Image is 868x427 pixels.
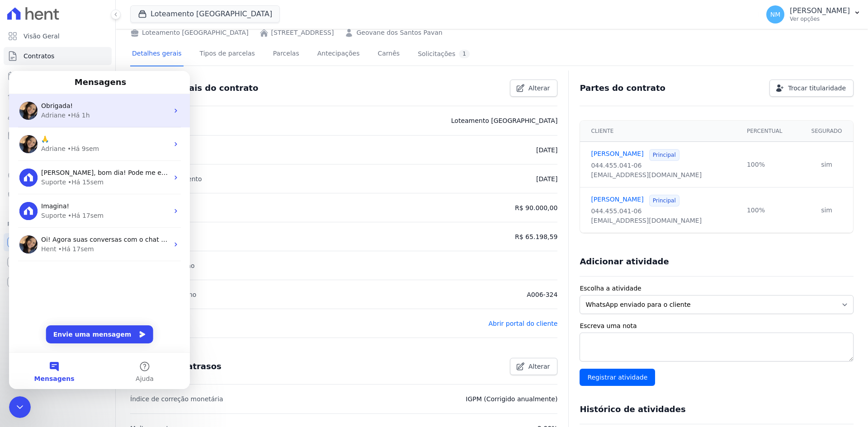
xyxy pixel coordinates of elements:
span: [PERSON_NAME], bom dia! Pode me enviar o link que você acessou por gentileza? [32,98,293,105]
span: Alterar [528,362,550,371]
a: Tipos de parcelas [198,42,257,66]
p: Tipo de amortização [130,260,195,271]
input: Registrar atividade [580,369,655,386]
a: Transferências [4,146,112,164]
p: [DATE] [536,174,557,184]
a: [PERSON_NAME] [591,195,643,204]
span: Oi! Agora suas conversas com o chat ficam aqui. Clique para falar... [32,165,247,172]
a: Solicitações1 [416,42,472,66]
span: Ajuda [127,305,145,311]
div: Hent [32,174,47,183]
button: Loteamento [GEOGRAPHIC_DATA] [130,5,280,23]
a: [STREET_ADDRESS] [271,28,334,38]
a: Parcelas [4,67,112,85]
h3: Partes do contrato [580,83,665,94]
p: [DATE] [536,145,557,155]
a: Contratos [4,47,112,65]
div: • Há 15sem [59,107,94,116]
div: Suporte [32,107,57,116]
div: Adriane [32,73,57,83]
a: Crédito [4,166,112,184]
div: Loteamento [GEOGRAPHIC_DATA] [130,28,249,38]
a: Alterar [510,80,558,97]
a: Visão Geral [4,27,112,45]
a: Geovane dos Santos Pavan [356,28,442,38]
iframe: Intercom live chat [9,71,190,389]
a: Alterar [510,358,558,375]
p: Ver opções [790,15,850,23]
span: Principal [649,149,679,161]
h3: Adicionar atividade [580,256,669,267]
a: Clientes [4,107,112,125]
h3: Histórico de atividades [580,404,685,415]
button: Ajuda [90,282,181,318]
p: [PERSON_NAME] [790,6,850,15]
button: NM [PERSON_NAME] Ver opções [759,2,868,27]
div: [EMAIL_ADDRESS][DOMAIN_NAME] [591,216,736,225]
span: Trocar titularidade [788,84,846,93]
h3: Detalhes gerais do contrato [130,83,258,94]
p: R$ 65.198,59 [515,231,557,242]
td: sim [800,188,853,233]
span: Principal [649,195,679,206]
div: [EMAIL_ADDRESS][DOMAIN_NAME] [591,170,736,180]
a: Minha Carteira [4,127,112,145]
th: Cliente [580,121,741,142]
a: Carnês [376,42,401,66]
div: • Há 17sem [49,174,85,183]
img: Profile image for Suporte [10,131,28,149]
label: Escreva uma nota [580,321,854,331]
a: Conta Hent [4,253,112,271]
a: Recebíveis [4,233,112,251]
iframe: Intercom live chat [9,396,31,418]
button: Envie uma mensagem [37,254,144,272]
span: Visão Geral [24,32,60,41]
div: 1 [459,50,470,58]
span: NM [770,11,781,18]
a: [PERSON_NAME] [591,149,643,159]
p: Loteamento [GEOGRAPHIC_DATA] [451,115,558,126]
a: Abrir portal do cliente [488,320,557,327]
div: Plataformas [7,219,108,230]
p: IGPM (Corrigido anualmente) [466,394,557,404]
div: Solicitações [418,50,470,58]
span: Mensagens [25,305,66,311]
a: Trocar titularidade [769,80,854,97]
div: 044.455.041-06 [591,161,736,170]
span: Contratos [24,52,54,61]
a: Antecipações [316,42,362,66]
span: Imagina! [32,131,60,139]
a: Lotes [4,87,112,105]
p: R$ 90.000,00 [515,202,557,213]
p: Índice de correção monetária [130,394,223,404]
div: 044.455.041-06 [591,206,736,216]
th: Percentual [741,121,800,142]
img: Profile image for Suporte [10,98,28,116]
img: Profile image for Adriane [10,164,28,183]
a: Negativação [4,186,112,204]
label: Escolha a atividade [580,284,854,293]
div: • Há 9sem [58,73,90,83]
p: A006-324 [527,289,557,300]
div: • Há 17sem [59,140,94,150]
a: Parcelas [271,42,301,66]
td: 100% [741,142,800,188]
td: 100% [741,188,800,233]
span: Alterar [528,84,550,93]
a: Detalhes gerais [130,42,184,66]
td: sim [800,142,853,188]
div: Suporte [32,140,57,150]
th: Segurado [800,121,853,142]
